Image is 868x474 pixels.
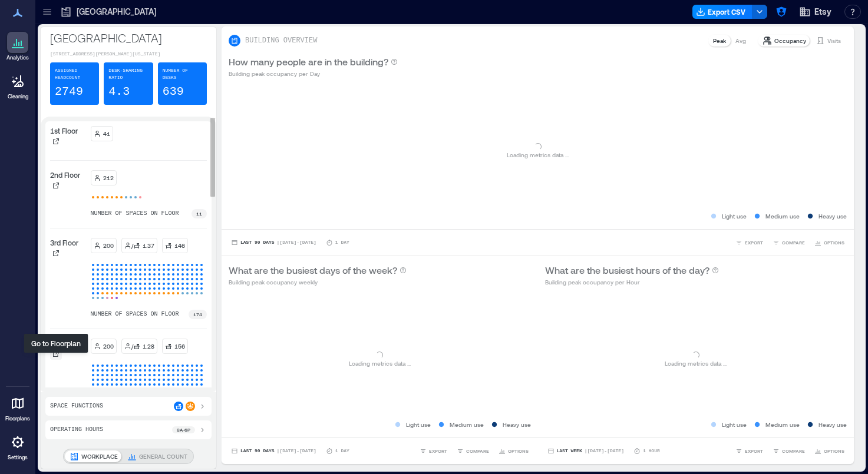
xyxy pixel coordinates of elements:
p: 1 Hour [643,448,660,455]
span: OPTIONS [508,448,529,455]
p: 639 [163,84,184,100]
p: Heavy use [819,420,847,429]
p: Floorplans [5,415,30,422]
span: EXPORT [745,448,763,455]
p: Space Functions [50,402,103,411]
p: / [131,241,133,250]
span: EXPORT [745,239,763,246]
a: Cleaning [3,67,32,104]
button: Last 90 Days |[DATE]-[DATE] [229,237,319,248]
p: number of spaces on floor [91,209,179,218]
p: Cleaning [8,93,28,100]
button: EXPORT [417,445,450,457]
p: Building peak occupancy per Hour [545,277,719,287]
p: Medium use [765,211,800,221]
p: BUILDING OVERVIEW [245,36,317,45]
p: Building peak occupancy per Day [229,69,398,78]
p: 1st Floor [50,126,78,135]
p: Avg [735,36,746,45]
span: Etsy [814,6,831,18]
p: Heavy use [819,211,847,221]
p: 156 [174,342,185,351]
a: Floorplans [2,389,34,426]
p: 2749 [55,84,83,100]
p: Settings [8,454,28,461]
p: WORKPLACE [81,452,118,461]
p: Medium use [765,420,800,429]
p: Loading metrics data ... [665,359,727,368]
p: 1 Day [335,448,349,455]
button: COMPARE [770,445,807,457]
p: Occupancy [774,36,806,45]
p: Visits [827,36,841,45]
p: Heavy use [503,420,531,429]
p: / [131,342,133,351]
p: Building peak occupancy weekly [229,277,407,287]
span: COMPARE [782,448,805,455]
p: 41 [103,129,110,138]
p: 11 [196,210,202,217]
p: Number of Desks [163,67,202,81]
button: OPTIONS [812,445,847,457]
p: Operating Hours [50,425,103,435]
span: OPTIONS [824,239,844,246]
p: What are the busiest days of the week? [229,263,397,277]
p: 146 [174,241,185,250]
p: Light use [406,420,431,429]
button: OPTIONS [812,237,847,248]
button: Last 90 Days |[DATE]-[DATE] [229,445,319,457]
p: 1.28 [143,342,154,351]
p: Desk-sharing ratio [108,67,148,81]
button: COMPARE [454,445,491,457]
p: Light use [722,420,747,429]
p: [STREET_ADDRESS][PERSON_NAME][US_STATE] [50,51,207,58]
p: 200 [103,241,114,250]
p: 3rd Floor [50,238,78,247]
button: COMPARE [770,237,807,248]
p: Analytics [6,54,29,61]
p: 2nd Floor [50,170,80,180]
button: EXPORT [733,237,765,248]
a: Analytics [3,28,32,65]
span: OPTIONS [824,448,844,455]
p: GENERAL COUNT [139,452,187,461]
button: Last Week |[DATE]-[DATE] [545,445,626,457]
p: number of spaces on floor [91,310,179,319]
span: COMPARE [466,448,489,455]
button: OPTIONS [496,445,531,457]
p: [GEOGRAPHIC_DATA] [50,29,207,46]
p: 212 [103,173,114,183]
p: 4.3 [108,84,130,100]
p: 8a - 6p [177,426,190,433]
p: Peak [713,36,726,45]
p: 1.37 [143,241,154,250]
p: [GEOGRAPHIC_DATA] [77,6,156,18]
p: Assigned Headcount [55,67,94,81]
p: Loading metrics data ... [349,359,411,368]
p: 1 Day [335,239,349,246]
p: 174 [193,311,202,318]
button: Export CSV [692,5,753,19]
span: EXPORT [429,448,447,455]
button: EXPORT [733,445,765,457]
p: 200 [103,342,114,351]
p: What are the busiest hours of the day? [545,263,709,277]
button: Etsy [796,2,835,21]
p: How many people are in the building? [229,55,388,69]
a: Settings [4,428,32,465]
p: 4th Floor [50,339,78,348]
p: Loading metrics data ... [507,150,569,160]
p: Medium use [450,420,484,429]
span: COMPARE [782,239,805,246]
p: Light use [722,211,747,221]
